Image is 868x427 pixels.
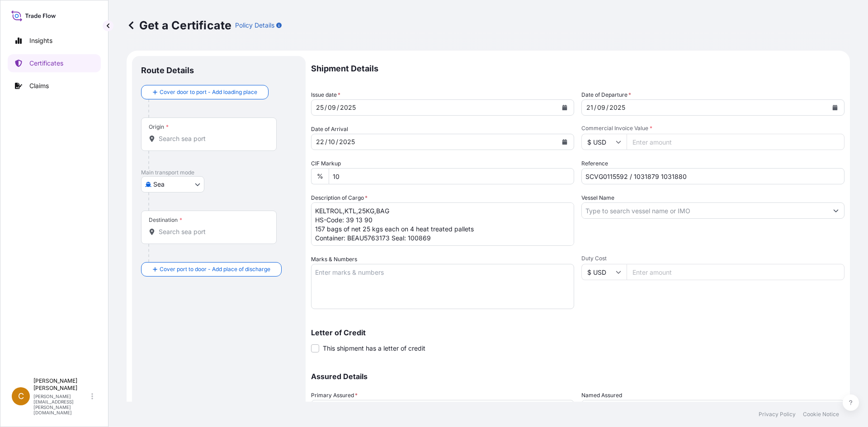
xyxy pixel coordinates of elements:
[325,102,327,113] div: /
[828,202,844,219] button: Show suggestions
[141,176,204,192] button: Select transport
[29,59,63,68] p: Certificates
[141,85,269,99] button: Cover door to port - Add loading place
[627,264,844,280] input: Enter amount
[160,265,270,274] span: Cover port to door - Add place of discharge
[149,123,169,131] div: Origin
[311,159,341,168] label: CIF Markup
[581,125,844,132] span: Commercial Invoice Value
[581,90,631,99] span: Date of Departure
[235,21,274,30] p: Policy Details
[828,100,842,115] button: Calendar
[160,88,257,97] span: Cover door to port - Add loading place
[327,136,336,147] div: month,
[159,134,265,143] input: Origin
[596,102,606,113] div: month,
[159,227,265,236] input: Destination
[141,262,282,277] button: Cover port to door - Add place of discharge
[336,136,338,147] div: /
[581,168,844,184] input: Enter booking reference
[594,102,596,113] div: /
[803,411,839,418] a: Cookie Notice
[609,102,626,113] div: year,
[8,77,101,95] a: Claims
[141,65,194,76] p: Route Details
[8,32,101,50] a: Insights
[29,36,52,45] p: Insights
[311,90,340,99] span: Issue date
[557,135,572,149] button: Calendar
[585,102,594,113] div: day,
[311,56,844,81] p: Shipment Details
[325,136,327,147] div: /
[557,100,572,115] button: Calendar
[759,411,796,418] a: Privacy Policy
[327,102,337,113] div: month,
[33,377,90,392] p: [PERSON_NAME] [PERSON_NAME]
[315,102,325,113] div: day,
[149,216,182,224] div: Destination
[141,169,297,176] p: Main transport mode
[311,373,844,380] p: Assured Details
[311,193,368,202] label: Description of Cargo
[315,136,325,147] div: day,
[29,81,49,90] p: Claims
[311,329,844,336] p: Letter of Credit
[311,391,358,400] span: Primary Assured
[337,102,339,113] div: /
[8,54,101,72] a: Certificates
[339,102,357,113] div: year,
[311,255,357,264] label: Marks & Numbers
[153,180,165,189] span: Sea
[311,400,574,416] button: Select a primary assured
[33,394,90,415] p: [PERSON_NAME][EMAIL_ADDRESS][PERSON_NAME][DOMAIN_NAME]
[581,193,614,202] label: Vessel Name
[18,392,24,401] span: C
[311,125,348,134] span: Date of Arrival
[581,159,608,168] label: Reference
[627,134,844,150] input: Enter amount
[606,102,609,113] div: /
[127,18,231,33] p: Get a Certificate
[338,136,356,147] div: year,
[582,202,828,219] input: Type to search vessel name or IMO
[581,391,622,400] label: Named Assured
[581,255,844,262] span: Duty Cost
[329,168,574,184] input: Enter percentage between 0 and 10%
[323,344,425,353] span: This shipment has a letter of credit
[311,168,329,184] div: %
